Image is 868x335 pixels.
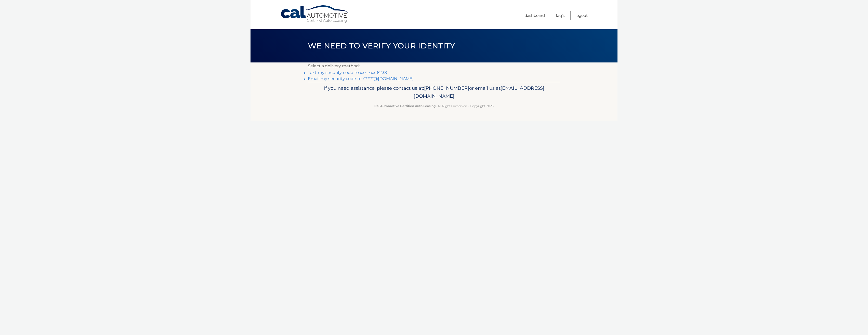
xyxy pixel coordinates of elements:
a: Logout [575,11,588,20]
a: Email my security code to r******@[DOMAIN_NAME] [308,76,414,81]
span: [PHONE_NUMBER] [424,85,469,91]
a: FAQ's [556,11,564,20]
p: - All Rights Reserved - Copyright 2025 [311,103,557,109]
a: Dashboard [524,11,545,20]
p: If you need assistance, please contact us at: or email us at [311,84,557,100]
span: We need to verify your identity [308,41,455,50]
strong: Cal Automotive Certified Auto Leasing [374,104,436,108]
a: Text my security code to xxx-xxx-8238 [308,70,387,75]
p: Select a delivery method: [308,62,560,70]
a: Cal Automotive [280,5,349,23]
